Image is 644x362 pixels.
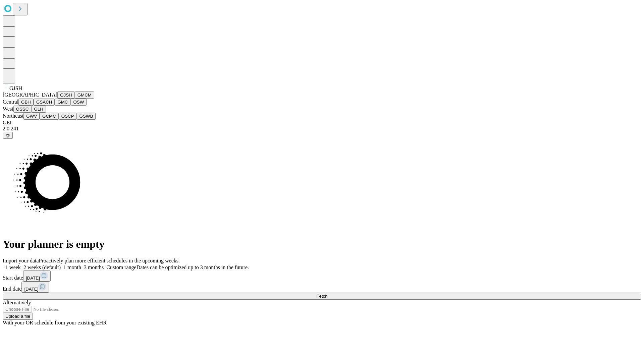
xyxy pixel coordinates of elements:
[3,99,18,105] span: Central
[71,99,87,106] button: OSW
[18,99,34,106] button: GBH
[77,113,96,120] button: GSWB
[3,113,23,119] span: Northeast
[21,282,49,293] button: [DATE]
[40,113,59,120] button: GCMC
[3,126,641,132] div: 2.0.241
[316,294,327,299] span: Fetch
[3,92,57,98] span: [GEOGRAPHIC_DATA]
[3,293,641,300] button: Fetch
[57,92,75,99] button: GJSH
[3,282,641,293] div: End date
[9,85,22,91] span: GJSH
[3,132,13,139] button: @
[34,99,55,106] button: GSACH
[84,264,104,270] span: 3 months
[3,106,13,112] span: West
[31,106,46,113] button: GLH
[3,258,39,263] span: Import your data
[13,106,32,113] button: OSSC
[59,113,77,120] button: OSCP
[63,264,81,270] span: 1 month
[75,92,94,99] button: GMCM
[3,320,107,325] span: With your OR schedule from your existing EHR
[3,313,33,320] button: Upload a file
[3,270,641,282] div: Start date
[23,270,51,282] button: [DATE]
[3,238,641,250] h1: Your planner is empty
[23,113,40,120] button: GWV
[23,264,61,270] span: 2 weeks (default)
[24,287,38,292] span: [DATE]
[55,99,70,106] button: GMC
[5,264,21,270] span: 1 week
[137,264,249,270] span: Dates can be optimized up to 3 months in the future.
[26,276,40,281] span: [DATE]
[39,258,180,263] span: Proactively plan more efficient schedules in the upcoming weeks.
[5,133,10,138] span: @
[3,300,31,305] span: Alternatively
[3,120,641,126] div: GEI
[106,264,136,270] span: Custom range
